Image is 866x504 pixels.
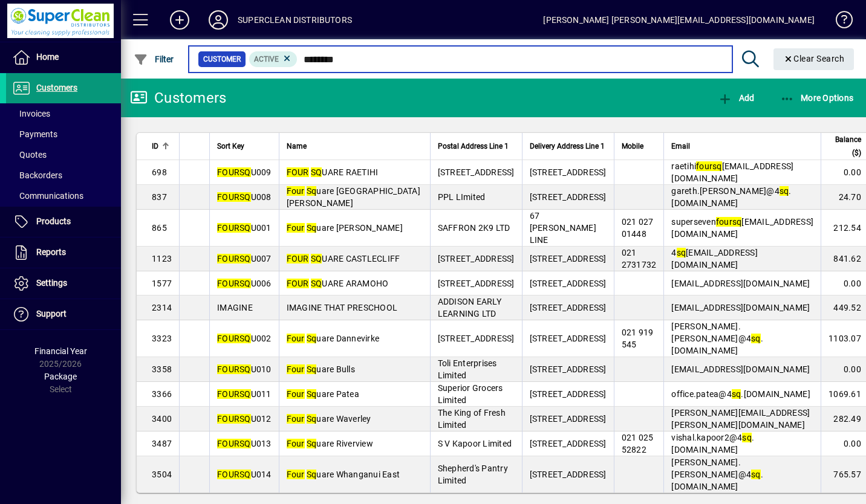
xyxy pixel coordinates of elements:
em: FOUR [217,167,239,177]
span: 1123 [152,254,172,263]
span: [STREET_ADDRESS] [530,364,607,374]
em: Sq [307,414,317,424]
span: 3358 [152,364,172,374]
em: four [716,217,732,227]
span: [STREET_ADDRESS] [438,167,515,177]
span: Sort Key [217,140,244,153]
span: uare Whanganui East [287,470,400,479]
em: SQ [311,279,322,288]
em: SQ [239,389,251,399]
span: Add [718,93,754,103]
span: Support [36,309,67,318]
button: Profile [199,9,238,31]
span: U012 [217,414,272,424]
span: 4 [EMAIL_ADDRESS][DOMAIN_NAME] [671,248,758,270]
em: sq [751,470,761,479]
button: More Options [777,87,857,109]
span: uare Dannevirke [287,334,380,343]
span: U007 [217,254,272,263]
div: Email [671,140,813,153]
span: 021 919 545 [622,328,654,349]
span: ID [152,140,158,153]
em: Four [287,186,305,196]
span: Settings [36,278,67,288]
a: Quotes [6,144,121,165]
span: Payments [12,129,57,139]
em: SQ [311,167,322,177]
em: FOUR [217,279,239,288]
div: ID [152,140,172,153]
em: SQ [239,334,251,343]
em: SQ [239,470,251,479]
span: [STREET_ADDRESS] [530,192,607,202]
em: SQ [239,192,251,202]
span: S V Kapoor Limited [438,439,512,448]
span: 837 [152,192,167,202]
span: Shepherd's Pantry Limited [438,464,508,485]
em: FOUR [217,414,239,424]
em: SQ [239,279,251,288]
span: U013 [217,439,272,448]
span: uare Riverview [287,439,373,448]
button: Clear [773,48,855,70]
span: 67 [PERSON_NAME] LINE [530,211,596,245]
a: Payments [6,124,121,144]
span: [PERSON_NAME].[PERSON_NAME]@4 .[DOMAIN_NAME] [671,457,763,491]
span: Toli Enterprises Limited [438,358,497,380]
span: Clear Search [783,54,845,63]
span: Reports [36,247,66,257]
a: Support [6,299,121,329]
span: office.patea@4 .[DOMAIN_NAME] [671,389,810,399]
em: SQ [239,254,251,263]
a: Reports [6,237,121,268]
a: Backorders [6,165,121,186]
em: sq [732,389,741,399]
em: SQ [239,414,251,424]
span: raetihi [EMAIL_ADDRESS][DOMAIN_NAME] [671,161,793,183]
em: Four [287,223,305,233]
em: Four [287,470,305,479]
em: FOUR [217,364,239,374]
span: 3400 [152,414,172,424]
em: Four [287,439,305,448]
span: [EMAIL_ADDRESS][DOMAIN_NAME] [671,279,810,288]
span: 3504 [152,470,172,479]
span: Filter [134,54,174,64]
a: Invoices [6,103,121,124]
em: SQ [239,167,251,177]
span: Home [36,52,59,62]
span: U011 [217,389,272,399]
span: Package [44,372,77,381]
span: 3487 [152,439,172,448]
span: superseven [EMAIL_ADDRESS][DOMAIN_NAME] [671,217,813,239]
span: Financial Year [34,346,87,356]
div: Mobile [622,140,657,153]
span: PPL LImited [438,192,486,202]
em: FOUR [217,470,239,479]
div: SUPERCLEAN DISTRIBUTORS [238,10,352,30]
span: Name [287,140,307,153]
em: Sq [307,439,317,448]
a: Settings [6,268,121,299]
span: U002 [217,334,272,343]
span: UARE CASTLECLIFF [287,254,400,263]
span: 021 2731732 [622,248,657,270]
span: 3323 [152,334,172,343]
em: FOUR [217,254,239,263]
span: [STREET_ADDRESS] [530,414,607,424]
span: vishal.kapoor2@4 .[DOMAIN_NAME] [671,433,754,454]
em: Sq [307,364,317,374]
span: IMAGINE [217,303,253,312]
span: U010 [217,364,272,374]
em: sq [742,433,752,442]
span: 1577 [152,279,172,288]
span: [PERSON_NAME].[PERSON_NAME]@4 .[DOMAIN_NAME] [671,321,763,355]
span: [STREET_ADDRESS] [530,279,607,288]
span: U001 [217,223,272,233]
span: Customer [203,53,241,65]
div: [PERSON_NAME] [PERSON_NAME][EMAIL_ADDRESS][DOMAIN_NAME] [543,10,815,30]
em: FOUR [217,439,239,448]
button: Filter [131,48,177,70]
span: Customers [36,83,77,92]
em: four [696,161,712,171]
